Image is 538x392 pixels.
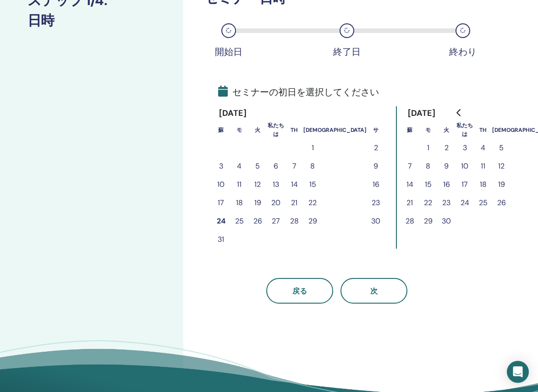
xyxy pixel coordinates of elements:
th: 木曜日 [285,120,303,139]
font: 私たちは [268,122,284,138]
font: 16 [373,180,379,189]
font: [DATE] [408,108,435,119]
font: 6 [274,161,278,171]
font: 3 [463,143,467,152]
th: 日曜日 [212,120,230,139]
font: 終わり [449,46,477,58]
font: Th [291,126,298,134]
font: 13 [273,180,279,189]
font: 11 [237,180,242,189]
font: サ [373,126,379,134]
font: 4 [237,161,242,171]
font: 8 [310,161,315,171]
font: 終了日 [333,46,361,58]
font: 24 [461,198,469,207]
th: 火曜日 [437,120,456,139]
font: 25 [479,198,488,207]
font: 14 [406,180,413,189]
font: 28 [406,216,414,226]
font: 30 [371,216,380,226]
font: モ [236,126,242,134]
font: 2 [445,143,449,152]
font: 開始日 [215,46,242,58]
font: 1 [427,143,429,152]
font: 28 [290,216,299,226]
font: 5 [255,161,260,171]
th: 日曜日 [401,120,419,139]
font: 23 [442,198,450,207]
font: 16 [443,180,450,189]
font: 4 [481,143,485,152]
font: 17 [218,198,224,207]
th: 水曜日 [267,120,285,139]
font: 3 [219,161,223,171]
font: 1 [312,143,314,152]
font: 蘇 [218,126,224,134]
font: 私たちは [456,122,473,138]
font: 火 [444,126,449,134]
font: 20 [271,198,280,207]
button: 次 [340,278,407,304]
button: 戻る [266,278,333,304]
font: 12 [498,161,505,171]
font: 15 [309,180,316,189]
th: 木曜日 [474,120,492,139]
font: 30 [442,216,451,226]
font: 29 [424,216,433,226]
font: 21 [406,198,413,207]
button: 前の月へ戻る [452,103,467,122]
div: インターコムメッセンジャーを開く [507,361,529,383]
font: 15 [425,180,432,189]
th: 月曜日 [230,120,248,139]
font: 14 [291,180,298,189]
font: 19 [498,180,505,189]
font: 21 [291,198,297,207]
font: 蘇 [407,126,412,134]
font: 日時 [27,11,54,29]
font: セミナーの初日を選択してください [232,86,379,98]
font: 22 [308,198,317,207]
font: 23 [372,198,380,207]
font: [DATE] [219,108,247,119]
font: 26 [497,198,506,207]
font: 9 [373,161,378,171]
font: 5 [499,143,504,152]
font: Th [479,126,487,134]
th: 水曜日 [456,120,474,139]
font: 26 [253,216,262,226]
font: 2 [374,143,378,152]
font: 火 [255,126,260,134]
th: 火曜日 [248,120,267,139]
font: 19 [254,198,261,207]
th: 月曜日 [419,120,437,139]
font: 10 [217,180,225,189]
th: 土曜日 [367,120,385,139]
font: 22 [424,198,432,207]
font: 11 [481,161,485,171]
font: 8 [426,161,430,171]
font: 24 [217,216,225,226]
font: 31 [218,234,224,244]
font: 18 [480,180,487,189]
font: 7 [408,161,412,171]
font: 29 [308,216,317,226]
font: 18 [236,198,243,207]
font: [DEMOGRAPHIC_DATA] [303,126,367,134]
font: 次 [370,286,378,296]
font: 12 [254,180,261,189]
font: 17 [461,180,468,189]
font: 戻る [292,286,307,296]
font: 27 [272,216,280,226]
font: 7 [292,161,296,171]
font: モ [425,126,431,134]
font: 10 [461,161,468,171]
th: 金曜日 [303,120,367,139]
font: 9 [444,161,449,171]
font: 25 [235,216,244,226]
